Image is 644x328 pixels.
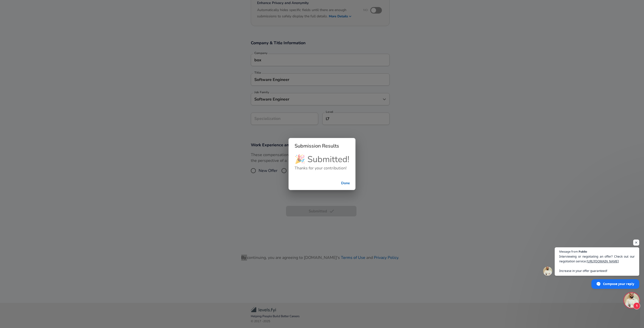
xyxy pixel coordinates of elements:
[289,138,355,154] h2: Submission Results
[633,302,640,309] span: 1
[559,250,578,253] span: Message from
[559,254,635,273] span: Interviewing or negotiating an offer? Check out our negotiation service: Increase in your offer g...
[295,165,349,172] h6: Thanks for your contribution!
[624,293,639,308] div: Open chat
[295,154,349,165] h4: 🎉 Submitted!
[337,179,353,188] button: successful-submission-button
[603,279,634,288] span: Compose your reply
[579,250,587,253] span: Publio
